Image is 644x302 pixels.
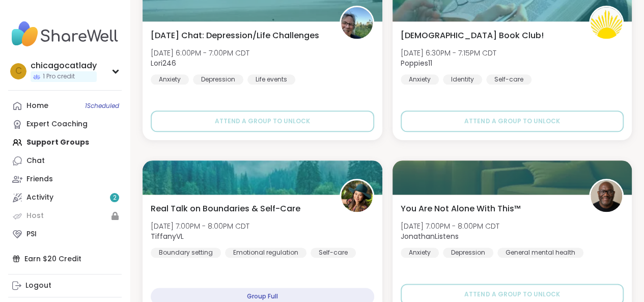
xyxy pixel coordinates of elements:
[215,117,310,126] span: Attend a group to unlock
[113,194,117,202] span: 2
[401,30,544,42] span: [DEMOGRAPHIC_DATA] Book Club!
[8,207,122,225] a: Host
[26,119,88,129] div: Expert Coaching
[8,277,122,295] a: Logout
[8,97,122,115] a: Home1Scheduled
[401,221,499,231] span: [DATE] 7:00PM - 8:00PM CDT
[225,248,306,258] div: Emotional regulation
[26,229,37,239] div: PSI
[8,115,122,133] a: Expert Coaching
[151,48,249,58] span: [DATE] 6:00PM - 7:00PM CDT
[486,74,531,85] div: Self-care
[26,193,53,203] div: Activity
[151,221,249,231] span: [DATE] 7:00PM - 8:00PM CDT
[591,7,622,39] img: Poppies11
[311,248,356,258] div: Self-care
[8,170,122,188] a: Friends
[8,188,122,207] a: Activity2
[193,74,243,85] div: Depression
[151,231,184,241] b: TiffanyVL
[401,74,439,85] div: Anxiety
[85,102,119,110] span: 1 Scheduled
[401,231,459,241] b: JonathanListens
[25,281,51,291] div: Logout
[341,180,373,212] img: TiffanyVL
[151,74,189,85] div: Anxiety
[401,58,432,68] b: Poppies11
[591,180,622,212] img: JonathanListens
[401,203,521,215] span: You Are Not Alone With This™
[443,74,482,85] div: Identity
[464,117,559,126] span: Attend a group to unlock
[464,290,559,299] span: Attend a group to unlock
[443,248,493,258] div: Depression
[8,16,122,52] img: ShareWell Nav Logo
[26,101,48,111] div: Home
[26,174,53,184] div: Friends
[401,248,439,258] div: Anxiety
[497,248,583,258] div: General mental health
[8,250,122,268] div: Earn $20 Credit
[43,72,75,81] span: 1 Pro credit
[26,211,44,221] div: Host
[247,74,295,85] div: Life events
[151,248,221,258] div: Boundary setting
[401,111,624,132] button: Attend a group to unlock
[31,60,97,71] div: chicagocatlady
[151,111,374,132] button: Attend a group to unlock
[151,30,319,42] span: [DATE] Chat: Depression/Life Challenges
[151,58,176,68] b: Lori246
[8,225,122,243] a: PSI
[401,48,496,58] span: [DATE] 6:30PM - 7:15PM CDT
[8,152,122,170] a: Chat
[26,156,45,166] div: Chat
[151,203,300,215] span: Real Talk on Boundaries & Self-Care
[15,65,22,78] span: c
[341,7,373,39] img: Lori246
